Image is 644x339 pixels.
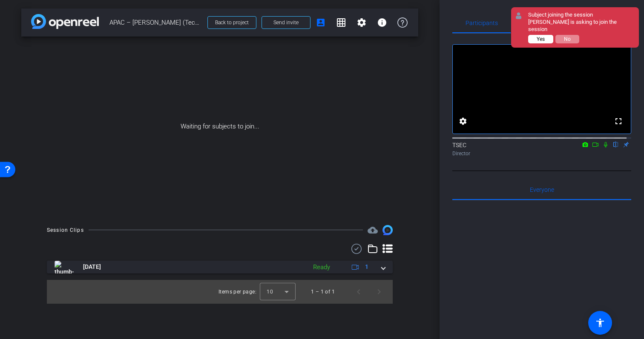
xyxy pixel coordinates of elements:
span: Send invite [273,19,299,26]
span: Participants [466,20,498,26]
div: Subject joining the session [528,11,635,19]
span: 1 [365,262,368,271]
span: No [564,36,571,42]
mat-icon: fullscreen [613,116,624,126]
mat-icon: info [377,17,387,28]
div: Ready [309,262,334,272]
mat-icon: accessibility [595,318,605,328]
div: Items per page: [218,288,256,296]
div: 1 – 1 of 1 [311,288,335,296]
img: thumb-nail [55,261,74,273]
div: Waiting for subjects to join... [21,37,418,217]
div: TSEC [452,141,631,157]
span: Yes [537,36,545,42]
button: Previous page [348,282,369,302]
mat-expansion-panel-header: thumb-nail[DATE]Ready1 [47,261,393,273]
div: Session Clips [47,226,84,234]
mat-icon: cloud_upload [368,225,378,235]
button: Yes [528,35,553,43]
button: Next page [369,282,389,302]
span: Destinations for your clips [368,225,378,235]
button: No [555,35,579,43]
button: Back to project [207,16,256,29]
img: app-logo [31,14,99,29]
div: [PERSON_NAME] is asking to join the session [528,19,635,33]
span: APAC – [PERSON_NAME] (Tech Check) [109,14,202,31]
mat-icon: grid_on [336,17,346,28]
span: Back to project [215,20,249,26]
span: [DATE] [83,262,101,271]
img: Session clips [382,225,393,235]
mat-icon: flip [611,140,621,148]
div: Director [452,150,631,157]
mat-icon: account_box [316,17,326,28]
span: Everyone [530,187,554,193]
button: Send invite [262,16,310,29]
mat-icon: settings [458,116,468,126]
mat-icon: settings [356,17,367,28]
